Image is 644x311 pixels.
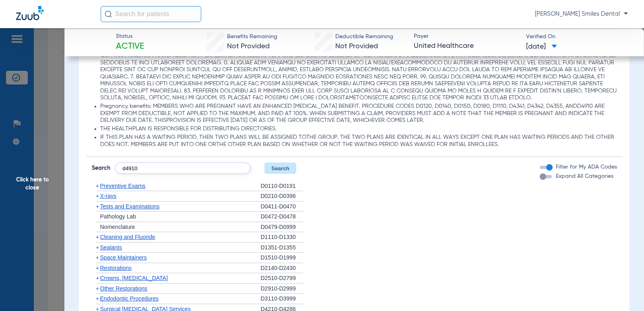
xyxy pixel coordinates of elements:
span: + [96,234,99,240]
div: D0411-D0470 [261,202,303,212]
span: Tests and Examinations [100,203,160,210]
div: D1110-D1330 [261,232,303,243]
span: Other Restorations [100,285,148,292]
span: Verified On [526,33,631,41]
span: + [96,265,99,271]
div: D0210-D0396 [261,191,303,202]
label: Filter for My ADA Codes [554,163,617,171]
span: X-rays [100,193,116,199]
span: Sealants [100,244,122,251]
li: Pregnancy benefits: MEMBERS WHO ARE PREGNANT HAVE AN ENHANCED [MEDICAL_DATA] BENEFIT. PROCEDURE C... [100,103,617,124]
span: Preventive Exams [100,183,146,189]
span: Not Provided [335,43,378,50]
span: + [96,285,99,292]
div: D2910-D2999 [261,284,303,294]
input: Search for patients [101,6,201,22]
span: + [96,203,99,210]
div: D2140-D2430 [261,263,303,274]
div: D0472-D0478 [261,212,303,222]
span: + [96,244,99,251]
span: + [96,295,99,302]
li: IF THIS PLAN HAS A WAITING PERIOD, THEN TWO PLANS WILL BE ASSIGNED TOTHE GROUP. THE TWO PLANS ARE... [100,134,617,148]
span: Nomenclature [100,224,135,230]
span: Pathology Lab [100,213,136,220]
span: Payer [414,32,519,41]
span: United Healthcare [414,41,519,51]
img: Zuub Logo [16,6,44,20]
span: Crowns, [MEDICAL_DATA] [100,275,168,281]
span: + [96,254,99,261]
span: Space Maintainers [100,254,147,261]
iframe: Chat Widget [604,272,644,311]
span: Status [116,32,144,41]
div: D1351-D1355 [261,243,303,253]
span: Benefits Remaining [227,33,277,41]
button: Search [264,163,296,174]
span: Active [116,41,144,52]
div: D0479-D0999 [261,222,303,233]
span: Deductible Remaining [335,33,393,41]
span: Search [92,164,110,172]
div: D3110-D3999 [261,294,303,304]
div: D2510-D2799 [261,273,303,284]
span: + [96,183,99,189]
span: [PERSON_NAME] Smiles Dental [535,10,628,18]
span: + [96,275,99,281]
li: 1. LOREMI DOLORSIT AMET CON ADI ELITSEDDO. 5. EIUSMODTEMPORIN UTLABOR ETDOLORE MAGNAAL. 9. ENI AD... [100,17,617,102]
span: Expand All Categories [556,173,613,179]
span: + [96,193,99,199]
img: Search Icon [105,10,112,18]
div: D1510-D1999 [261,253,303,263]
span: Cleaning and Fluoride [100,234,155,240]
span: Endodontic Procedures [100,295,159,302]
span: Restorations [100,265,132,271]
div: D0110-D0191 [261,181,303,192]
span: Not Provided [227,43,270,50]
span: [DATE] [526,42,557,52]
li: THE HEALTHPLAN IS RESPONSIBLE FOR DISTRIBUTING DIRECTORIES. [100,126,617,133]
input: Search by ADA code or keyword… [115,163,250,174]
